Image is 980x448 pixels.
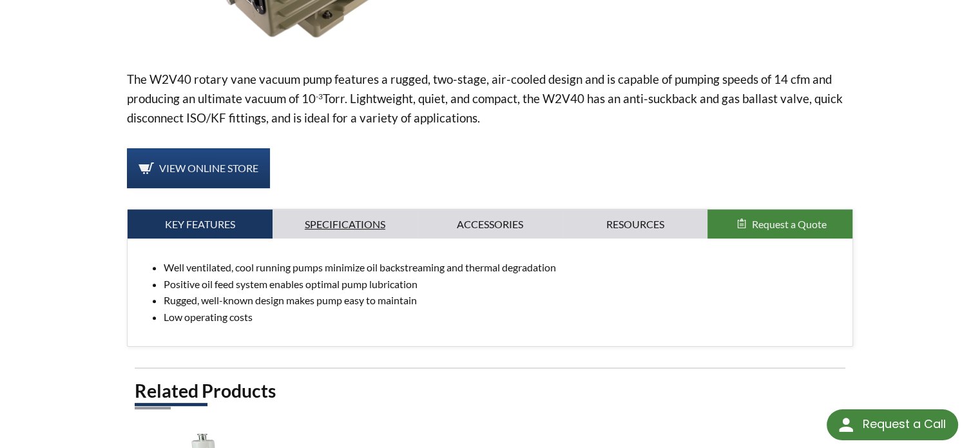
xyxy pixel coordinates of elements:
div: Request a Call [827,409,958,440]
a: Resources [562,209,707,239]
img: round button [836,414,856,435]
p: The W2V40 rotary vane vacuum pump features a rugged, two-stage, air-cooled design and is capable ... [127,70,854,128]
li: Positive oil feed system enables optimal pump lubrication [164,276,843,293]
sup: -3 [316,92,323,101]
span: Request a Quote [751,218,826,230]
a: View Online Store [127,148,270,188]
span: View Online Store [159,162,258,174]
li: Low operating costs [164,309,843,326]
li: Well ventilated, cool running pumps minimize oil backstreaming and thermal degradation [164,259,843,276]
button: Request a Quote [707,209,852,239]
li: Rugged, well-known design makes pump easy to maintain [164,292,843,309]
a: Specifications [273,209,418,239]
a: Key Features [128,209,273,239]
a: Accessories [418,209,562,239]
h2: Related Products [135,379,846,403]
div: Request a Call [862,409,945,439]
